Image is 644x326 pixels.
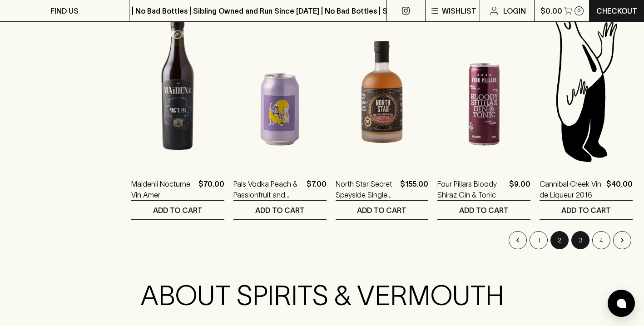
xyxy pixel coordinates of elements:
p: $155.00 [400,178,428,200]
button: Go to page 3 [571,231,590,249]
p: ADD TO CART [255,205,305,216]
p: Wishlist [442,5,476,16]
p: $9.00 [509,178,530,200]
button: Go to page 4 [592,231,610,249]
p: $7.00 [307,178,327,200]
p: $40.00 [606,178,633,200]
a: North Star Secret Speyside Single Malt Whisky [336,178,397,200]
p: Checkout [596,5,637,16]
a: Cannibal Creek Vin de Liqueur 2016 [540,178,603,200]
button: ADD TO CART [437,201,530,219]
button: ADD TO CART [540,201,633,219]
button: ADD TO CART [233,201,327,219]
p: $70.00 [198,178,224,200]
nav: pagination navigation [131,231,633,249]
img: North Star Secret Speyside Single Malt Whisky [336,6,429,165]
button: ADD TO CART [131,201,224,219]
img: Blackhearts & Sparrows Man [540,6,633,165]
button: ADD TO CART [336,201,429,219]
p: ADD TO CART [357,205,406,216]
img: Maidenii Nocturne Vin Amer [131,6,224,165]
button: Go to page 1 [530,231,548,249]
p: FIND US [50,5,79,16]
p: 0 [577,8,581,13]
p: Login [503,5,526,16]
img: Four Pillars Bloody Shiraz Gin & Tonic [437,6,530,165]
a: Four Pillars Bloody Shiraz Gin & Tonic [437,178,505,200]
p: $0.00 [540,5,562,16]
p: ADD TO CART [459,205,509,216]
p: ADD TO CART [561,205,611,216]
p: ADD TO CART [153,205,203,216]
img: bubble-icon [617,299,626,308]
img: Pals Vodka Peach & Passionfruit and Soda [233,6,327,165]
button: Go to previous page [509,231,527,249]
button: Go to next page [613,231,631,249]
a: Pals Vodka Peach & Passionfruit and Soda [233,178,303,200]
button: page 2 [550,231,569,249]
a: Maidenii Nocturne Vin Amer [131,178,195,200]
h2: ABOUT SPIRITS & VERMOUTH [97,279,548,312]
